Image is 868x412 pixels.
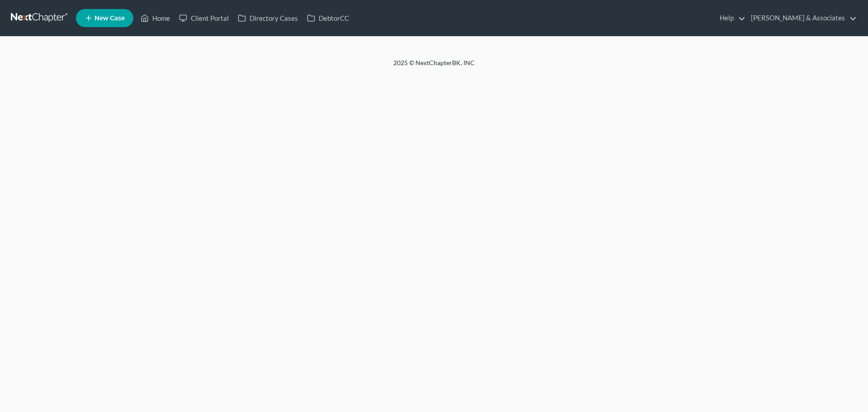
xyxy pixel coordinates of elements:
[746,10,857,26] a: [PERSON_NAME] & Associates
[715,10,745,26] a: Help
[76,9,133,27] new-legal-case-button: New Case
[175,10,233,26] a: Client Portal
[136,10,175,26] a: Home
[176,58,692,75] div: 2025 © NextChapterBK, INC
[302,10,354,26] a: DebtorCC
[233,10,302,26] a: Directory Cases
